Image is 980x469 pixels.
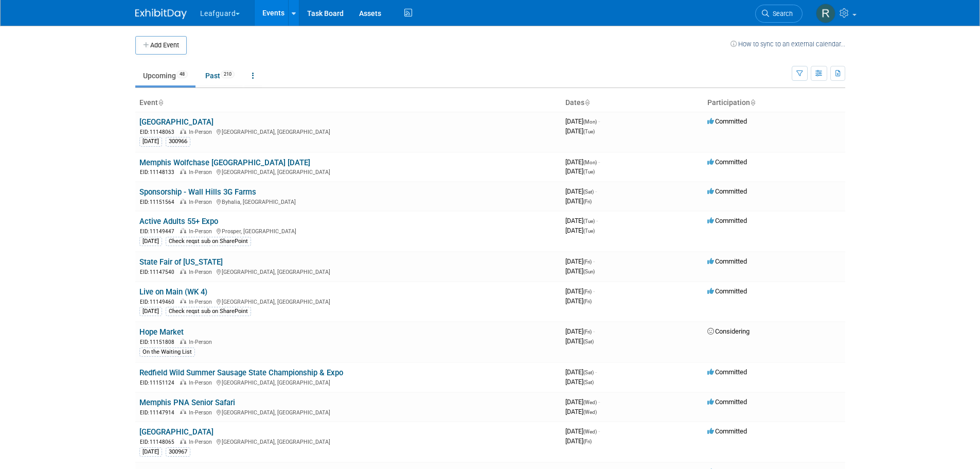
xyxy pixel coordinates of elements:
[583,259,592,265] span: (Fri)
[730,40,845,48] a: How to sync to an external calendar...
[180,129,186,134] img: In-Person Event
[139,197,557,206] div: Byhalia, [GEOGRAPHIC_DATA]
[140,339,179,345] span: EID: 11151808
[583,289,592,294] span: (Fri)
[198,66,242,85] a: Past210
[583,218,595,224] span: (Tue)
[140,169,179,175] span: EID: 11148133
[707,427,747,435] span: Committed
[565,398,600,406] span: [DATE]
[707,398,747,406] span: Committed
[707,368,747,376] span: Committed
[139,158,310,167] a: Memphis Wolfchase [GEOGRAPHIC_DATA] [DATE]
[180,339,186,344] img: In-Person Event
[139,127,557,136] div: [GEOGRAPHIC_DATA], [GEOGRAPHIC_DATA]
[139,327,184,337] a: Hope Market
[565,117,600,125] span: [DATE]
[140,129,179,135] span: EID: 11148063
[565,297,592,305] span: [DATE]
[166,237,251,246] div: Check reqst sub on SharePoint
[595,368,597,376] span: -
[583,329,592,335] span: (Fri)
[583,409,597,415] span: (Wed)
[816,4,835,23] img: ron Perkins
[750,98,755,107] a: Sort by Participation Type
[139,167,557,176] div: [GEOGRAPHIC_DATA], [GEOGRAPHIC_DATA]
[565,197,592,205] span: [DATE]
[189,169,215,176] span: In-Person
[166,137,190,146] div: 300966
[565,127,595,135] span: [DATE]
[180,269,186,274] img: In-Person Event
[139,368,343,377] a: Redfield Wild Summer Sausage State Championship & Expo
[583,379,594,385] span: (Sat)
[583,129,595,134] span: (Tue)
[139,217,218,226] a: Active Adults 55+ Expo
[140,410,179,415] span: EID: 11147914
[139,297,557,306] div: [GEOGRAPHIC_DATA], [GEOGRAPHIC_DATA]
[139,307,162,316] div: [DATE]
[140,269,179,275] span: EID: 11147540
[140,299,179,305] span: EID: 11149460
[221,71,235,78] span: 210
[583,339,594,344] span: (Sat)
[583,370,594,375] span: (Sat)
[583,228,595,234] span: (Tue)
[139,447,162,457] div: [DATE]
[707,117,747,125] span: Committed
[135,66,195,85] a: Upcoming48
[565,368,597,376] span: [DATE]
[158,98,163,107] a: Sort by Event Name
[707,287,747,295] span: Committed
[565,337,594,345] span: [DATE]
[176,71,188,78] span: 48
[140,380,179,386] span: EID: 11151124
[139,287,207,297] a: Live on Main (WK 4)
[596,217,598,224] span: -
[565,187,597,195] span: [DATE]
[139,348,195,357] div: On the Waiting List
[189,129,215,135] span: In-Person
[139,257,223,267] a: State Fair of [US_STATE]
[140,199,179,205] span: EID: 11151564
[593,327,595,335] span: -
[189,339,215,345] span: In-Person
[595,187,597,195] span: -
[707,217,747,224] span: Committed
[583,269,595,274] span: (Sun)
[583,439,592,444] span: (Fri)
[139,187,256,197] a: Sponsorship - Wall Hills 3G Farms
[769,10,793,18] span: Search
[598,427,600,435] span: -
[135,9,187,19] img: ExhibitDay
[189,299,215,305] span: In-Person
[139,117,213,127] a: [GEOGRAPHIC_DATA]
[598,117,600,125] span: -
[598,158,600,166] span: -
[593,287,595,295] span: -
[584,98,590,107] a: Sort by Start Date
[180,439,186,444] img: In-Person Event
[180,409,186,414] img: In-Person Event
[583,429,597,435] span: (Wed)
[593,257,595,265] span: -
[707,158,747,166] span: Committed
[565,287,595,295] span: [DATE]
[139,378,557,387] div: [GEOGRAPHIC_DATA], [GEOGRAPHIC_DATA]
[565,217,598,224] span: [DATE]
[707,187,747,195] span: Committed
[139,398,235,407] a: Memphis PNA Senior Safari
[180,379,186,385] img: In-Person Event
[598,398,600,406] span: -
[189,409,215,416] span: In-Person
[139,408,557,416] div: [GEOGRAPHIC_DATA], [GEOGRAPHIC_DATA]
[139,267,557,276] div: [GEOGRAPHIC_DATA], [GEOGRAPHIC_DATA]
[565,257,595,265] span: [DATE]
[565,158,600,166] span: [DATE]
[180,228,186,233] img: In-Person Event
[139,137,162,146] div: [DATE]
[583,199,592,204] span: (Fri)
[583,299,592,304] span: (Fri)
[139,427,213,437] a: [GEOGRAPHIC_DATA]
[565,227,595,234] span: [DATE]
